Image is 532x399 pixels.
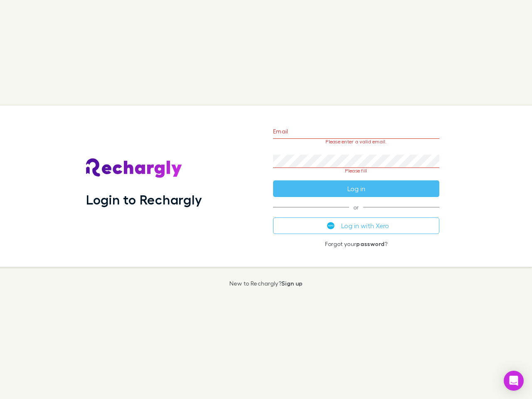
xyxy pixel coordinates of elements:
div: Open Intercom Messenger [504,371,524,391]
button: Log in [273,180,439,197]
img: Rechargly's Logo [86,158,182,178]
a: password [356,240,384,247]
h1: Login to Rechargly [86,192,202,207]
button: Log in with Xero [273,217,439,234]
a: Sign up [281,280,303,287]
p: Forgot your ? [273,241,439,247]
span: or [273,207,439,207]
img: Xero's logo [327,222,335,229]
p: New to Rechargly? [229,280,303,287]
p: Please fill [273,168,439,174]
p: Please enter a valid email. [273,139,439,145]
